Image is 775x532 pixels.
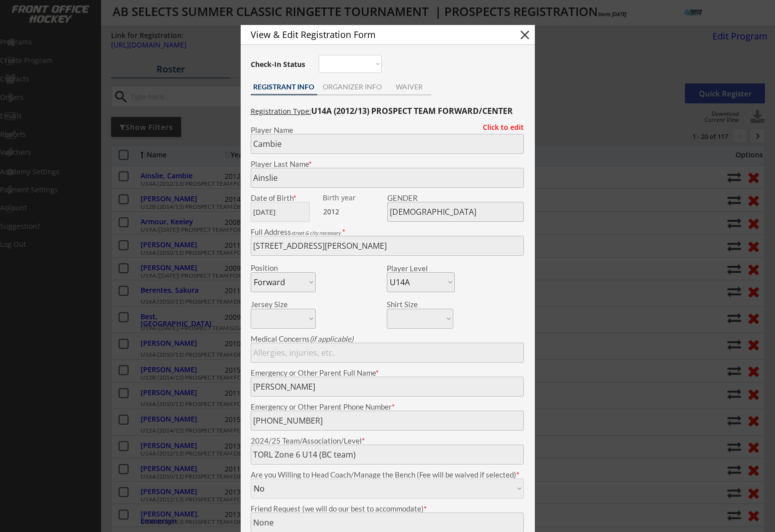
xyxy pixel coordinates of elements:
div: Full Address [251,228,524,236]
button: close [517,27,532,42]
div: 2012 [323,207,386,217]
em: (if applicable) [310,334,353,343]
div: Player Last Name [251,160,524,168]
u: Registration Type: [251,106,311,116]
div: We are transitioning the system to collect and store date of birth instead of just birth year to ... [323,194,385,202]
div: Check-In Status [251,61,307,68]
div: GENDER [387,194,524,202]
div: Friend Request (we will do our best to accommodate) [251,505,524,513]
div: Medical Concerns [251,335,524,343]
div: 2024/25 Team/Association/Level [251,437,524,445]
div: Are you Willing to Head Coach/Manage the Bench (Fee will be waived if selected) [251,471,524,479]
div: View & Edit Registration Form [251,30,500,39]
div: Birth year [323,194,385,201]
input: Street, City, Province/State [251,236,524,256]
div: ORGANIZER INFO [317,83,388,90]
div: Emergency or Other Parent Full Name [251,369,524,377]
div: Shirt Size [387,301,438,308]
div: Position [251,264,302,272]
div: Emergency or Other Parent Phone Number [251,403,524,411]
strong: U14A (2012/13) PROSPECT TEAM FORWARD/CENTER [311,105,513,116]
div: Click to edit [475,124,524,131]
div: Jersey Size [251,301,302,308]
div: REGISTRANT INFO [251,83,317,90]
div: Date of Birth [251,194,316,202]
div: Player Level [387,265,455,272]
input: Allergies, injuries, etc. [251,343,524,363]
em: street & city necessary [291,230,341,236]
div: WAIVER [388,83,431,90]
div: Player Name [251,126,524,134]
